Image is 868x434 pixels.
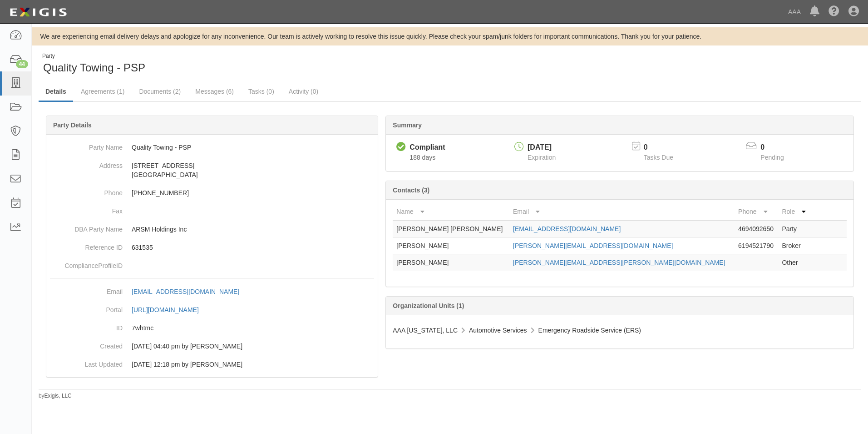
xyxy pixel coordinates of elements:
[132,288,249,295] a: [EMAIL_ADDRESS][DOMAIN_NAME]
[393,254,509,271] td: [PERSON_NAME]
[760,142,795,153] p: 0
[50,301,123,314] dt: Portal
[43,61,145,74] span: Quality Towing - PSP
[393,187,429,194] b: Contacts (3)
[188,82,241,101] a: Messages (6)
[16,60,28,68] div: 44
[735,237,778,254] td: 6194521790
[50,337,123,351] dt: Created
[393,302,464,309] b: Organizational Units (1)
[778,254,810,271] td: Other
[50,319,123,333] dt: ID
[50,202,123,216] dt: Fax
[509,203,735,220] th: Email
[74,82,131,101] a: Agreements (1)
[409,154,435,161] span: Since 02/11/2025
[396,142,406,152] i: Compliant
[778,220,810,237] td: Party
[528,142,556,153] div: [DATE]
[50,257,123,270] dt: ComplianceProfileID
[7,4,69,20] img: logo-5460c22ac91f19d4615b14bd174203de0afe785f0fc80cf4dbbc73dc1793850b.png
[829,6,839,17] i: Help Center - Complianz
[39,52,443,76] div: Quality Towing - PSP
[50,156,123,170] dt: Address
[50,355,374,373] dd: 11/25/2024 12:18 pm by Benjamin Tully
[132,225,374,234] p: ARSM Holdings Inc
[644,154,673,161] span: Tasks Due
[132,243,374,252] p: 631535
[42,52,145,60] div: Party
[50,156,374,184] dd: [STREET_ADDRESS] [GEOGRAPHIC_DATA]
[50,138,374,156] dd: Quality Towing - PSP
[44,393,72,399] a: Exigis, LLC
[778,203,810,220] th: Role
[735,203,778,220] th: Phone
[513,225,621,232] a: [EMAIL_ADDRESS][DOMAIN_NAME]
[32,32,868,41] div: We are experiencing email delivery delays and apologize for any inconvenience. Our team is active...
[393,327,458,334] span: AAA [US_STATE], LLC
[735,220,778,237] td: 4694092650
[393,237,509,254] td: [PERSON_NAME]
[513,259,725,266] a: [PERSON_NAME][EMAIL_ADDRESS][PERSON_NAME][DOMAIN_NAME]
[513,242,673,249] a: [PERSON_NAME][EMAIL_ADDRESS][DOMAIN_NAME]
[778,237,810,254] td: Broker
[409,142,445,153] div: Compliant
[50,184,123,197] dt: Phone
[469,327,527,334] span: Automotive Services
[760,154,784,161] span: Pending
[132,82,187,101] a: Documents (2)
[538,327,641,334] span: Emergency Roadside Service (ERS)
[393,220,509,237] td: [PERSON_NAME] [PERSON_NAME]
[50,138,123,152] dt: Party Name
[242,82,281,101] a: Tasks (0)
[528,154,556,161] span: Expiration
[644,142,685,153] p: 0
[393,121,422,129] b: Summary
[53,121,92,129] b: Party Details
[132,306,209,313] a: [URL][DOMAIN_NAME]
[50,238,123,252] dt: Reference ID
[39,82,73,102] a: Details
[50,283,123,296] dt: Email
[39,392,72,400] small: by
[50,220,123,234] dt: DBA Party Name
[393,203,509,220] th: Name
[784,3,805,21] a: AAA
[282,82,325,101] a: Activity (0)
[132,287,239,296] div: [EMAIL_ADDRESS][DOMAIN_NAME]
[50,184,374,202] dd: [PHONE_NUMBER]
[50,337,374,355] dd: 03/11/2024 04:40 pm by Samantha Molina
[50,319,374,337] dd: 7whtmc
[50,355,123,369] dt: Last Updated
